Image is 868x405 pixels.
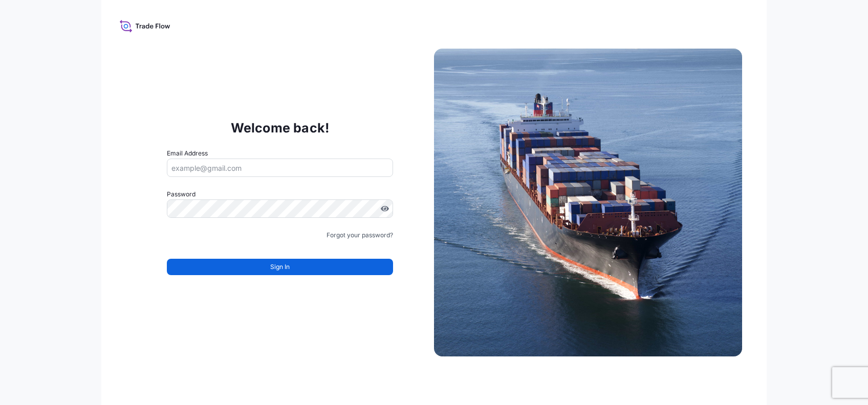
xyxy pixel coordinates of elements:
[167,148,208,159] label: Email Address
[231,120,330,136] p: Welcome back!
[167,159,393,177] input: example@gmail.com
[381,205,389,213] button: Show password
[167,189,393,199] label: Password
[434,49,742,356] img: Ship illustration
[327,230,393,240] a: Forgot your password?
[270,262,290,272] span: Sign In
[167,259,393,275] button: Sign In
